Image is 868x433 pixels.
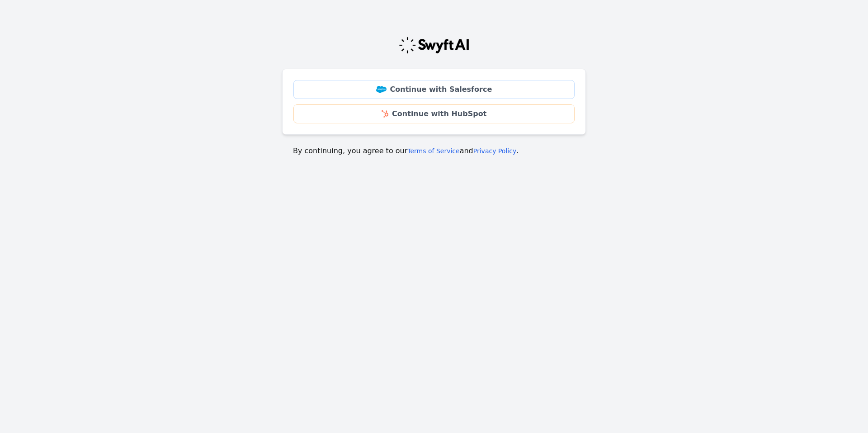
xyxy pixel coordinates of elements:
[382,110,388,118] img: HubSpot
[398,36,470,54] img: Swyft Logo
[293,104,575,123] a: Continue with HubSpot
[293,146,575,156] p: By continuing, you agree to our and .
[473,147,516,155] a: Privacy Policy
[293,80,575,99] a: Continue with Salesforce
[376,86,387,93] img: Salesforce
[407,147,459,155] a: Terms of Service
